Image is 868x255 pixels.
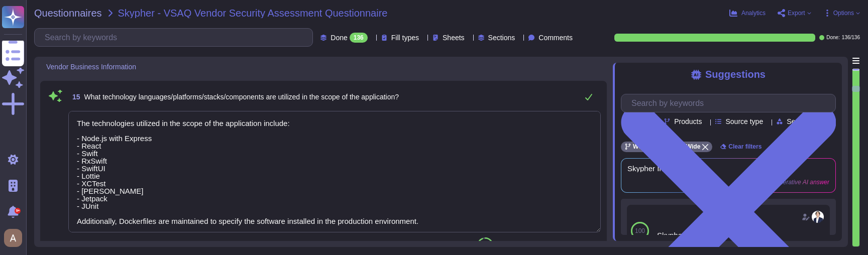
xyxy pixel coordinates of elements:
button: Analytics [729,9,766,17]
img: user [812,211,824,223]
span: Done: [826,35,840,40]
span: What technology languages/platforms/stacks/components are utilized in the scope of the application? [84,93,399,101]
span: 15 [68,93,80,100]
span: Fill types [391,34,419,41]
span: Comments [538,34,573,41]
img: user [4,229,22,247]
span: Questionnaires [34,8,102,18]
div: 136 [350,33,368,43]
span: Options [833,10,854,16]
span: Done [331,34,347,41]
textarea: The technologies utilized in the scope of the application include: - Node.js with Express - React... [68,111,601,232]
span: Export [788,10,805,16]
span: 136 / 136 [842,35,860,40]
span: Analytics [741,10,766,16]
span: Sections [488,34,515,41]
button: user [2,227,29,249]
input: Search by keywords [40,29,312,46]
span: Skypher - VSAQ Vendor Security Assessment Questionnaire [118,8,388,18]
div: 9+ [15,208,21,214]
span: Sheets [443,34,465,41]
span: Vendor Business Information [46,63,136,70]
input: Search by keywords [626,94,835,112]
span: 100 [635,228,645,234]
